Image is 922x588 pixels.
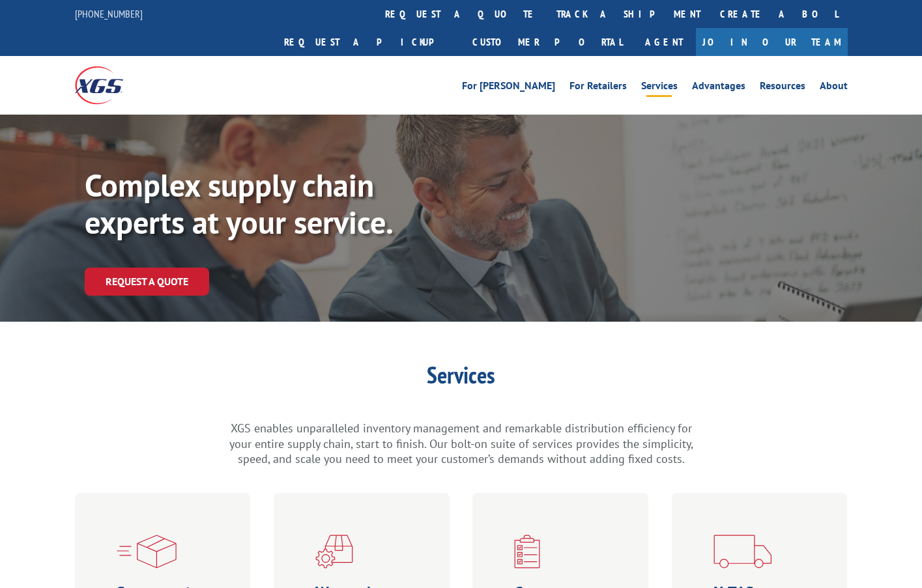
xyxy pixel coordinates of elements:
[820,81,848,95] a: About
[632,28,696,56] a: Agent
[463,28,632,56] a: Customer Portal
[85,167,476,242] p: Complex supply chain experts at your service.
[514,535,540,568] img: xgs-icon-custom-logistics-solutions-red
[462,81,555,95] a: For [PERSON_NAME]
[696,28,848,56] a: Join Our Team
[227,421,696,467] p: XGS enables unparalleled inventory management and remarkable distribution efficiency for your ent...
[760,81,805,95] a: Resources
[227,363,696,393] h1: Services
[117,535,177,568] img: xgs-icon-specialized-ltl-red
[274,28,463,56] a: Request a pickup
[569,81,627,95] a: For Retailers
[85,268,209,296] a: Request a Quote
[75,7,143,20] a: [PHONE_NUMBER]
[713,535,771,568] img: xgs-icon-transportation-forms-red
[315,535,353,568] img: xgs-icon-warehouseing-cutting-fulfillment-red
[641,81,678,95] a: Services
[692,81,745,95] a: Advantages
